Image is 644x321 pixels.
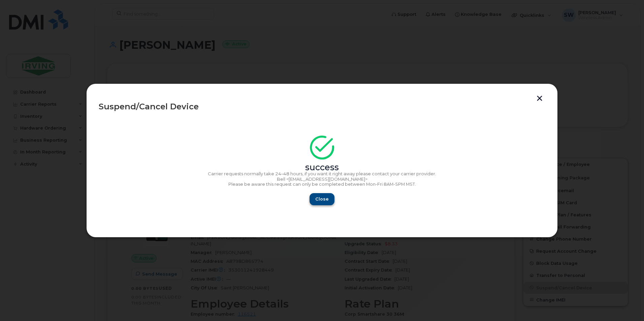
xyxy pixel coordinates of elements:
p: Carrier requests normally take 24–48 hours, if you want it right away please contact your carrier... [99,171,545,177]
span: Close [315,196,329,202]
p: Please be aware this request can only be completed between Mon-Fri 8AM-5PM MST. [99,182,545,187]
button: Close [310,193,334,205]
div: Suspend/Cancel Device [99,103,545,111]
p: Bell <[EMAIL_ADDRESS][DOMAIN_NAME]> [99,177,545,182]
div: success [99,165,545,170]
